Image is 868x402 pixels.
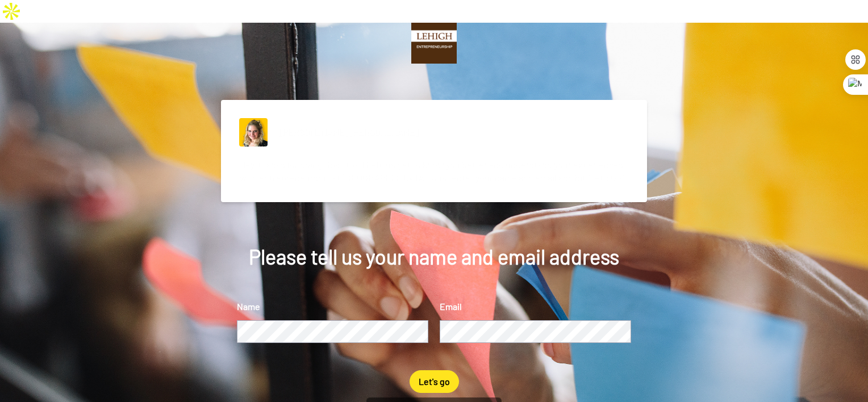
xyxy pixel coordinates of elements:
img: ACg8ocL4ms5tzUcwAvi5MGKIu_SA_pHG6B-MAi2bcckuy7Sa-Nnbfi0=s96-c [239,118,268,146]
label: Name [237,300,260,313]
div: [PERSON_NAME] [PERSON_NAME] [279,125,418,139]
label: Email [440,300,462,313]
img: https://cdn.bonjoro.com/media/40143290-76db-45a1-92a1-7f2bc0582cea/92cfdb7c-92c8-451c-9847-4da19f... [411,18,457,64]
div: Please tell us your name and email address [237,245,631,268]
button: Let's go [410,370,459,393]
span: Hey, thanks for doing this. It will help us get to know you better and understand your experience... [239,158,625,182]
